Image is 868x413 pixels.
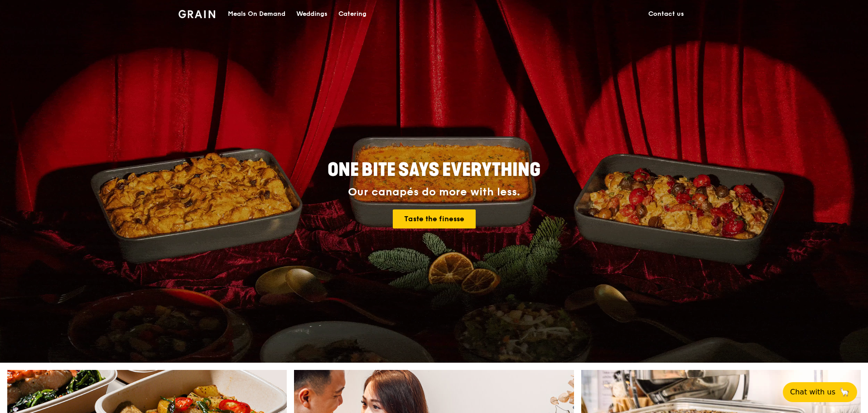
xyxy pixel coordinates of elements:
[178,10,215,18] img: Grain
[790,387,835,398] span: Chat with us
[228,0,285,28] div: Meals On Demand
[291,0,333,28] a: Weddings
[643,0,690,28] a: Contact us
[338,0,366,28] div: Catering
[296,0,328,28] div: Weddings
[393,209,476,228] a: Taste the finesse
[333,0,372,28] a: Catering
[328,159,540,181] span: ONE BITE SAYS EVERYTHING
[783,382,857,402] button: Chat with us🦙
[839,387,850,398] span: 🦙
[271,186,597,199] div: Our canapés do more with less.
